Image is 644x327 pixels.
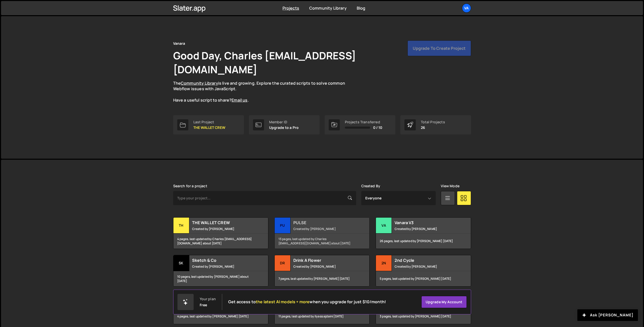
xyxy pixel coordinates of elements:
p: Upgrade to a Pro [269,126,299,130]
p: The is live and growing. Explore the curated scripts to solve common Webflow issues with JavaScri... [173,80,355,103]
small: Created by [PERSON_NAME] [192,264,253,269]
a: Va [462,4,471,13]
div: Last Project [193,120,225,124]
h2: THE WALLET CREW [192,220,253,225]
div: Free [200,303,207,307]
h2: Drink A Flower [293,258,354,263]
h2: 2nd Cycle [395,258,455,263]
a: Projects [282,5,299,11]
small: Created by [PERSON_NAME] [192,227,253,231]
div: Dr [275,255,291,271]
h1: Good Day, Charles [EMAIL_ADDRESS][DOMAIN_NAME] [173,49,426,76]
div: 4 pages, last updated by [PERSON_NAME] [DATE] [173,309,268,324]
a: TH THE WALLET CREW Created by [PERSON_NAME] 4 pages, last updated by Charles [EMAIL_ADDRESS][DOMA... [173,217,268,249]
a: Upgrade my account [421,296,467,308]
label: Search for a project [173,184,207,188]
a: Community Library [181,80,218,86]
div: 11 pages, last updated by ilyass ajdaini [DATE] [275,309,369,324]
div: 2n [376,255,392,271]
span: the latest AI models + more [256,299,310,305]
div: Member ID [269,120,299,124]
h2: PULSE [293,220,354,225]
div: 10 pages, last updated by [PERSON_NAME] about [DATE] [173,271,268,286]
span: 0 / 10 [373,126,382,130]
div: 7 pages, last updated by [PERSON_NAME] [DATE] [275,271,369,286]
div: Your plan [200,297,216,301]
div: PU [275,218,291,233]
div: 4 pages, last updated by Charles [EMAIL_ADDRESS][DOMAIN_NAME] about [DATE] [173,233,268,249]
label: Created By [361,184,380,188]
small: Created by [PERSON_NAME] [293,264,354,269]
h2: Vanara V3 [395,220,455,225]
h2: Get access to when you upgrade for just $10/month! [228,299,386,304]
a: Blog [357,5,366,11]
div: Va [376,218,392,233]
div: 3 pages, last updated by [PERSON_NAME] [DATE] [376,309,471,324]
input: Type your project... [173,191,356,205]
small: Created by [PERSON_NAME] [395,227,455,231]
div: Vanara [173,40,185,46]
div: 5 pages, last updated by [PERSON_NAME] [DATE] [376,271,471,286]
a: Va Vanara V3 Created by [PERSON_NAME] 26 pages, last updated by [PERSON_NAME] [DATE] [376,217,471,249]
a: Sk Sketch & Co Created by [PERSON_NAME] 10 pages, last updated by [PERSON_NAME] about [DATE] [173,255,268,287]
button: Ask [PERSON_NAME] [577,309,638,321]
small: Created by [PERSON_NAME] [395,264,455,269]
small: Created by [PERSON_NAME] [293,227,354,231]
a: Last Project THE WALLET CREW [173,115,244,134]
div: Sk [173,255,189,271]
p: 26 [421,126,445,130]
p: THE WALLET CREW [193,126,225,130]
a: Community Library [309,5,347,11]
div: Total Projects [421,120,445,124]
a: PU PULSE Created by [PERSON_NAME] 13 pages, last updated by Charles [EMAIL_ADDRESS][DOMAIN_NAME] ... [274,217,370,249]
div: 13 pages, last updated by Charles [EMAIL_ADDRESS][DOMAIN_NAME] about [DATE] [275,233,369,249]
h2: Sketch & Co [192,258,253,263]
a: Dr Drink A Flower Created by [PERSON_NAME] 7 pages, last updated by [PERSON_NAME] [DATE] [274,255,370,287]
div: 26 pages, last updated by [PERSON_NAME] [DATE] [376,233,471,249]
a: 2n 2nd Cycle Created by [PERSON_NAME] 5 pages, last updated by [PERSON_NAME] [DATE] [376,255,471,287]
div: Projects Transferred [345,120,382,124]
a: Email us [231,97,247,103]
div: TH [173,218,189,233]
label: View Mode [441,184,459,188]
